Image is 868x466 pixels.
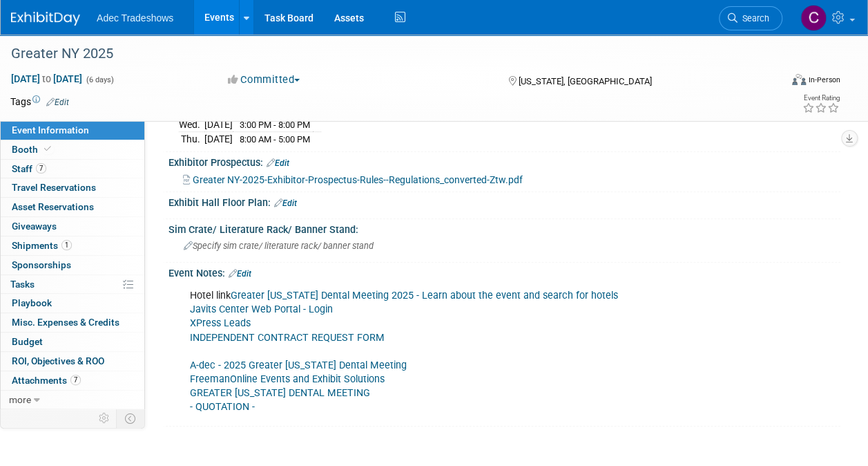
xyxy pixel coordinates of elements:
[93,409,117,427] td: Personalize Event Tab Strip
[12,336,43,347] span: Budget
[12,221,57,232] span: Giveaways
[1,371,144,390] a: Attachments7
[1,178,144,197] a: Travel Reservations
[12,163,46,174] span: Staff
[737,13,769,24] span: Search
[61,240,72,250] span: 1
[190,401,255,413] a: - QUOTATION -
[1,352,144,371] a: ROI, Objectives & ROO
[70,375,81,385] span: 7
[267,158,289,168] a: Edit
[168,219,840,236] div: Sim Crate/ Literature Rack/ Banner Stand:
[12,182,96,193] span: Travel Reservations
[1,256,144,274] a: Sponsorships
[9,394,31,405] span: more
[800,5,827,31] img: Carol Schmidlin
[1,217,144,236] a: Giveaways
[274,198,297,208] a: Edit
[240,120,310,130] span: 3:00 PM - 8:00 PM
[12,240,72,251] span: Shipments
[40,73,53,84] span: to
[12,124,89,136] span: Event Information
[190,360,407,371] a: A-dec - 2025 Greater [US_STATE] Dental Meeting
[1,391,144,409] a: more
[1,140,144,159] a: Booth
[180,282,707,421] div: Hotel link
[168,152,840,170] div: Exhibitor Prospectus:
[193,174,523,185] span: Greater NY-2025-Exhibitor-Prospectus-Rules--Regulations_converted-Ztw.pdf
[10,95,69,109] td: Tags
[190,317,251,329] a: XPress Leads
[802,95,840,102] div: Event Rating
[46,97,69,107] a: Edit
[519,76,652,86] span: [US_STATE], [GEOGRAPHIC_DATA]
[190,332,385,344] a: INDEPENDENT CONTRACT REQUEST FORM
[719,6,782,30] a: Search
[190,387,370,399] a: GREATER [US_STATE] DENTAL MEETING
[12,355,104,366] span: ROI, Objectives & ROO
[229,269,251,279] a: Edit
[720,72,840,93] div: Event Format
[168,192,840,210] div: Exhibit Hall Floor Plan:
[204,132,233,147] td: [DATE]
[117,409,145,427] td: Toggle Event Tabs
[168,263,840,281] div: Event Notes:
[1,160,144,178] a: Staff7
[223,73,305,87] button: Committed
[12,317,119,328] span: Misc. Expenses & Credits
[6,41,769,66] div: Greater NY 2025
[97,12,173,24] span: Adec Tradeshows
[12,201,94,212] span: Asset Reservations
[1,275,144,294] a: Tasks
[1,333,144,351] a: Budget
[1,198,144,216] a: Asset Reservations
[44,145,51,153] i: Booth reservation complete
[12,375,81,386] span: Attachments
[11,12,80,26] img: ExhibitDay
[12,144,54,155] span: Booth
[190,373,385,385] a: FreemanOnline Events and Exhibit Solutions
[1,294,144,313] a: Playbook
[183,174,523,185] a: Greater NY-2025-Exhibitor-Prospectus-Rules--Regulations_converted-Ztw.pdf
[240,134,310,145] span: 8:00 AM - 5:00 PM
[12,259,71,270] span: Sponsorships
[231,290,618,301] a: Greater [US_STATE] Dental Meeting 2025 - Learn about the event and search for hotels
[179,117,204,132] td: Wed.
[1,236,144,255] a: Shipments1
[184,241,374,251] span: Specify sim crate/ literature rack/ banner stand
[792,74,806,85] img: Format-Inperson.png
[10,279,35,290] span: Tasks
[1,121,144,140] a: Event Information
[204,117,233,132] td: [DATE]
[1,313,144,332] a: Misc. Expenses & Credits
[12,297,52,308] span: Playbook
[10,73,83,85] span: [DATE] [DATE]
[808,75,840,85] div: In-Person
[190,304,333,315] a: Javits Center Web Portal - Login
[179,132,204,147] td: Thu.
[85,75,114,84] span: (6 days)
[36,163,46,174] span: 7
